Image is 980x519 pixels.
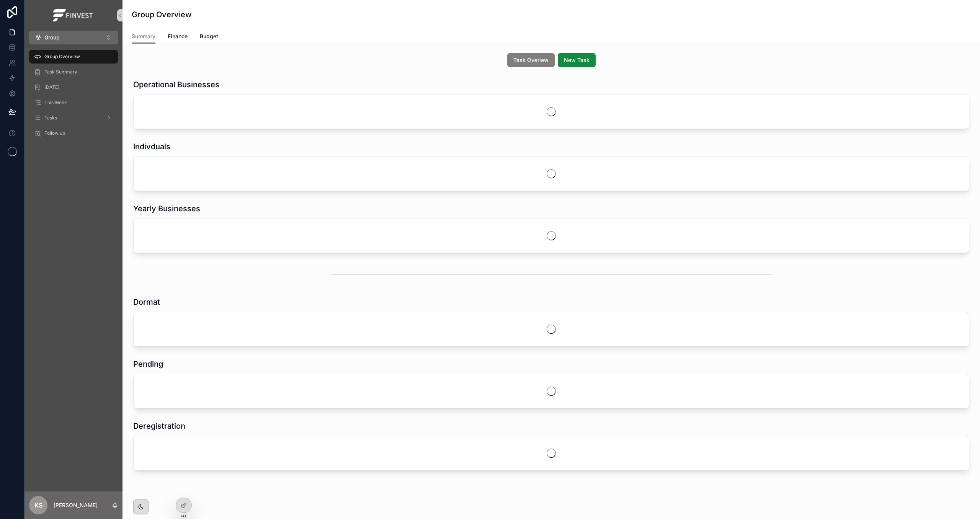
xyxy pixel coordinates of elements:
a: Budget [200,29,218,45]
span: Group [44,34,60,41]
p: [PERSON_NAME] [54,501,98,509]
a: Finance [168,29,188,45]
h1: Dormat [133,297,160,307]
span: KS [34,501,42,510]
h1: Group Overview [132,9,192,20]
span: Finance [168,33,188,40]
h1: Operational Businesses [133,79,219,90]
span: Budget [200,33,218,40]
span: Summary [132,33,155,40]
a: Summary [132,29,155,44]
button: New Task [558,53,596,67]
h1: Yearly Businesses [133,203,200,214]
span: Group Overview [44,54,80,60]
button: Task Overiew [507,53,555,67]
span: Tasks [44,115,57,121]
button: Select Button [29,31,118,44]
span: Follow up [44,130,65,136]
a: Tasks [29,111,118,125]
h1: Pending [133,359,163,369]
span: This Week [44,100,67,106]
h1: Deregistration [133,421,185,431]
a: This Week [29,96,118,109]
div: scrollable content [24,44,122,150]
h1: Indivduals [133,141,170,152]
a: Task Summary [29,65,118,79]
span: Task Summary [44,69,77,75]
span: [DATE] [44,84,59,90]
span: New Task [564,56,590,64]
a: [DATE] [29,80,118,94]
a: Follow up [29,126,118,140]
img: App logo [53,9,94,21]
span: Task Overiew [513,56,549,64]
a: Group Overview [29,50,118,64]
